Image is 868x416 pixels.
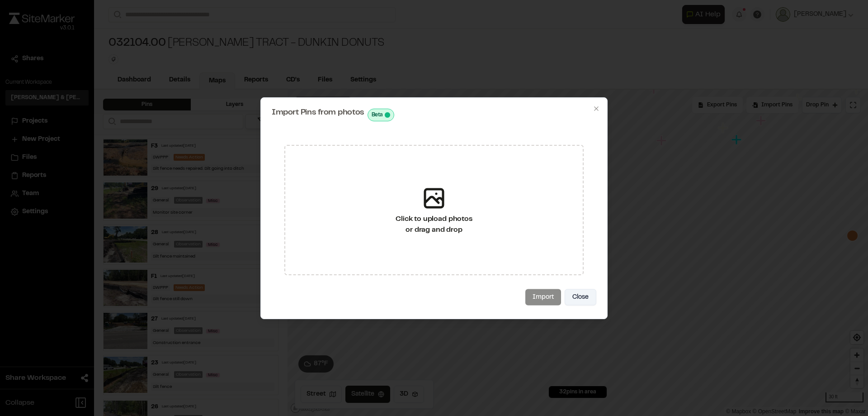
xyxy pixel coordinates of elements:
[372,111,383,119] span: Beta
[396,214,472,235] div: Click to upload photos or drag and drop
[284,145,584,275] div: Click to upload photosor drag and drop
[272,109,596,121] div: Import Pins from photos
[565,289,596,305] button: Close
[385,112,390,118] span: This feature is currently in Beta - don't expect perfection!
[368,109,394,121] div: This feature is currently in Beta - don't expect perfection!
